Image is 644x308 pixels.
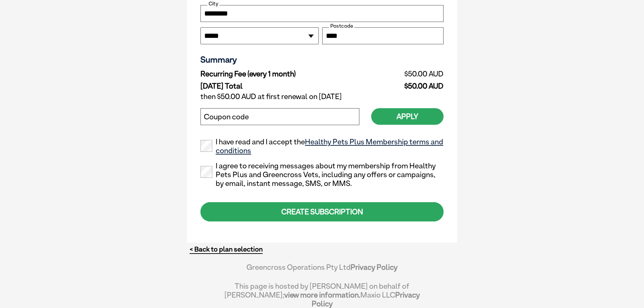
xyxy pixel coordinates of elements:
button: Apply [371,108,444,125]
td: then $50.00 AUD at first renewal on [DATE] [200,91,444,103]
a: Privacy Policy [351,263,398,271]
div: CREATE SUBSCRIPTION [200,202,444,221]
div: Greencross Operations Pty Ltd [224,263,420,278]
h3: Summary [200,54,444,65]
input: I agree to receiving messages about my membership from Healthy Pets Plus and Greencross Vets, inc... [200,166,212,178]
label: I agree to receiving messages about my membership from Healthy Pets Plus and Greencross Vets, inc... [200,162,444,188]
input: I have read and I accept theHealthy Pets Plus Membership terms and conditions [200,140,212,152]
a: < Back to plan selection [190,245,263,254]
td: $50.00 AUD [372,80,444,91]
label: I have read and I accept the [200,138,444,155]
label: City [207,1,219,7]
td: Recurring Fee (every 1 month) [200,68,372,80]
a: Healthy Pets Plus Membership terms and conditions [216,137,443,155]
td: $50.00 AUD [372,68,444,80]
label: Postcode [329,23,354,29]
a: view more information. [284,290,360,299]
div: This page is hosted by [PERSON_NAME] on behalf of [PERSON_NAME]; Maxio LLC [224,278,420,308]
label: Coupon code [204,113,249,121]
td: [DATE] Total [200,80,372,91]
a: Privacy Policy [312,290,420,308]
